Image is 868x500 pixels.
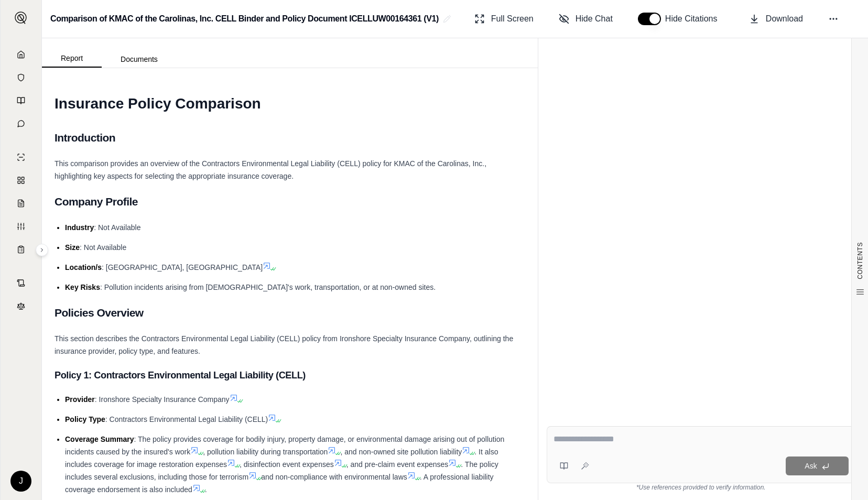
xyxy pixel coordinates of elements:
h2: Company Profile [55,191,525,213]
span: This section describes the Contractors Environmental Legal Liability (CELL) policy from Ironshore... [55,334,513,355]
span: : [GEOGRAPHIC_DATA], [GEOGRAPHIC_DATA] [102,263,263,271]
h2: Comparison of KMAC of the Carolinas, Inc. CELL Binder and Policy Document ICELLUW00164361 (V1) [50,9,439,28]
span: : Pollution incidents arising from [DEMOGRAPHIC_DATA]'s work, transportation, or at non-owned sites. [100,283,436,291]
span: Full Screen [491,13,534,25]
span: Industry [65,223,94,232]
a: Chat [7,113,35,134]
a: Single Policy [7,147,35,168]
span: This comparison provides an overview of the Contractors Environmental Legal Liability (CELL) poli... [55,159,486,180]
span: : Not Available [94,223,140,232]
span: Key Risks [65,283,100,291]
button: Expand sidebar [10,7,31,28]
span: Hide Citations [665,13,724,25]
span: , and non-owned site pollution liability [340,448,462,456]
div: *Use references provided to verify information. [547,483,855,492]
span: Hide Chat [576,13,613,25]
h2: Introduction [55,127,525,149]
a: Contract Analysis [7,273,35,294]
span: : Ironshore Specialty Insurance Company [95,395,230,404]
h3: Policy 1: Contractors Environmental Legal Liability (CELL) [55,366,525,385]
span: , and pre-claim event expenses [346,460,449,469]
span: : Not Available [80,243,126,252]
button: Hide Chat [555,8,617,29]
span: , pollution liability during transportation [203,448,328,456]
button: Expand sidebar [36,244,48,256]
span: and non-compliance with environmental laws [261,473,407,481]
button: Documents [102,51,177,68]
img: Expand sidebar [15,12,27,24]
span: : Contractors Environmental Legal Liability (CELL) [105,415,268,423]
div: J [10,471,31,492]
span: Location/s [65,263,102,271]
a: Home [7,44,35,65]
h2: Policies Overview [55,302,525,324]
span: Ask [805,462,817,470]
span: Provider [65,395,95,404]
span: : The policy provides coverage for bodily injury, property damage, or environmental damage arisin... [65,435,504,456]
span: . [205,485,207,494]
button: Ask [786,456,849,475]
a: Policy Comparisons [7,170,35,191]
a: Custom Report [7,216,35,237]
span: Size [65,243,80,252]
a: Prompt Library [7,90,35,111]
button: Report [42,50,102,68]
button: Download [745,8,807,29]
span: , disinfection event expenses [240,460,334,469]
a: Documents Vault [7,67,35,88]
button: Full Screen [470,8,538,29]
a: Coverage Table [7,239,35,260]
span: Policy Type [65,415,105,423]
span: Coverage Summary [65,435,134,443]
h1: Insurance Policy Comparison [55,89,525,118]
span: Download [766,13,803,25]
a: Legal Search Engine [7,296,35,317]
span: CONTENTS [856,242,864,279]
a: Claim Coverage [7,193,35,214]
